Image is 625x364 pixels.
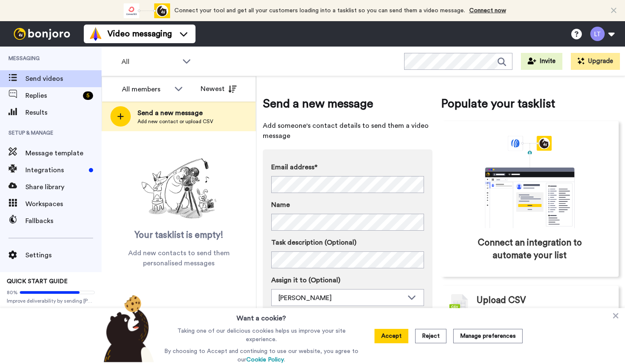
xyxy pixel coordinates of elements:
div: animation [466,136,593,228]
span: Name [271,200,290,210]
label: Assign it to (Optional) [271,275,424,285]
div: 5 [83,91,93,100]
span: Your tasklist is empty! [135,229,223,242]
span: Connect your tool and get all your customers loading into a tasklist so you can send them a video... [174,8,465,14]
span: Message template [25,148,102,158]
img: vm-color.svg [89,27,102,41]
span: Results [25,108,102,118]
span: Connect an integration to automate your list [477,237,583,262]
span: Populate your tasklist [441,95,619,112]
img: bj-logo-header-white.svg [10,28,74,40]
p: Taking one of our delicious cookies helps us improve your site experience. [162,327,361,344]
span: Integrations [25,165,85,175]
button: Accept [374,329,408,343]
button: Upgrade [571,53,620,70]
img: bear-with-cookie.png [96,295,159,362]
h3: Want a cookie? [237,308,286,323]
img: csv-grey.png [449,294,468,315]
span: All [121,57,178,67]
span: Share library [25,182,102,192]
div: animation [124,3,170,18]
span: Add someone's contact details to send them a video message [263,121,432,141]
span: Fallbacks [25,216,102,226]
div: All members [122,84,170,94]
label: Email address* [271,162,424,172]
button: Manage preferences [453,329,523,343]
span: Replies [25,91,80,101]
span: Send videos [25,74,102,84]
a: Connect now [469,8,506,14]
label: Task description (Optional) [271,237,424,248]
span: Video messaging [107,28,172,40]
img: ready-set-action.png [137,155,221,223]
span: QUICK START GUIDE [7,279,68,284]
span: Add new contact or upload CSV [138,118,213,125]
button: Newest [194,80,243,97]
button: Invite [521,53,562,70]
span: Settings [25,250,102,260]
button: Reject [415,329,446,343]
span: Workspaces [25,199,102,209]
span: Send a new message [263,95,432,112]
span: Add new contacts to send them personalised messages [114,248,243,268]
a: Cookie Policy [246,357,284,363]
p: By choosing to Accept and continuing to use our website, you agree to our . [162,347,361,364]
span: Upload CSV [476,294,526,307]
div: [PERSON_NAME] [278,293,403,303]
span: Improve deliverability by sending [PERSON_NAME]’s from your own email [7,298,95,304]
span: Send a new message [138,108,213,118]
span: 80% [7,289,18,296]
